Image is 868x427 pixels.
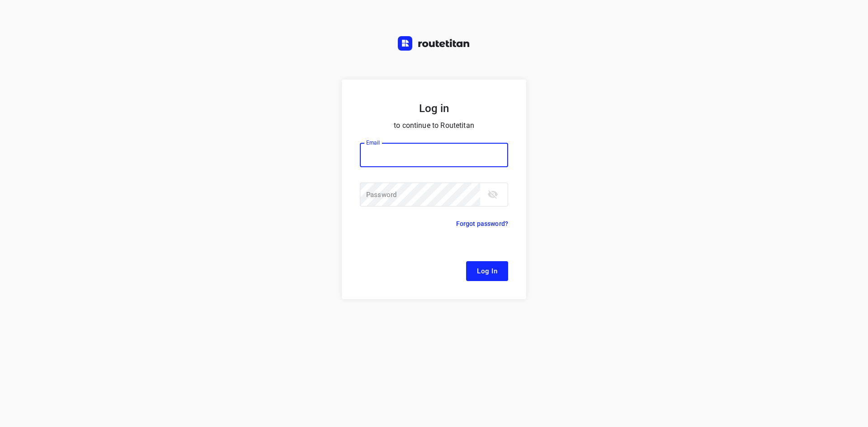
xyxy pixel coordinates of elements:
[466,261,508,281] button: Log In
[398,36,470,51] img: Routetitan
[360,101,508,116] h5: Log in
[484,185,502,203] button: toggle password visibility
[360,119,508,132] p: to continue to Routetitan
[477,265,497,277] span: Log In
[456,218,508,229] p: Forgot password?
